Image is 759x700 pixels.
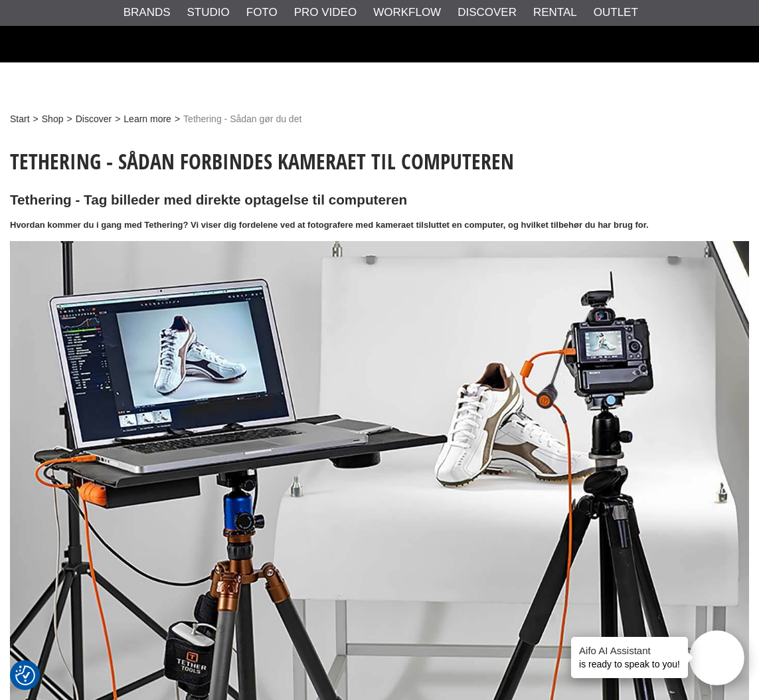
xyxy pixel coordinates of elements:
[579,644,680,657] h4: Aifo AI Assistant
[533,4,577,21] a: Rental
[373,4,441,21] a: Workflow
[458,4,517,21] a: Discover
[15,663,35,687] button: Samtykkepræferencer
[66,112,72,126] span: >
[294,4,357,21] a: Pro Video
[10,147,749,176] h1: Tethering - Sådan forbindes kameraet til computeren
[10,112,30,126] a: Start
[594,4,638,21] a: Outlet
[187,4,230,21] a: Studio
[124,112,171,126] a: Learn more
[246,4,278,21] a: Foto
[76,112,112,126] a: Discover
[115,112,120,126] span: >
[124,4,171,21] a: Brands
[571,637,688,678] div: is ready to speak to you!
[175,112,180,126] span: >
[42,112,64,126] a: Shop
[183,112,301,126] span: Tethering - Sådan gør du det
[33,112,39,126] span: >
[10,191,749,210] h2: Tethering - Tag billeder med direkte optagelse til computeren
[15,665,35,685] img: Revisit consent button
[10,220,649,230] strong: Hvordan kommer du i gang med Tethering? Vi viser dig fordelene ved at fotografere med kameraet ti...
